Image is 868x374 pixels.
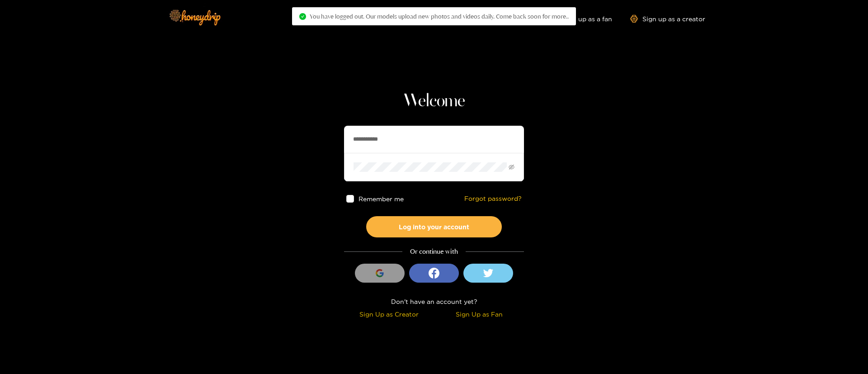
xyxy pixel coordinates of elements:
span: eye-invisible [509,164,514,170]
h1: Welcome [344,90,524,112]
button: Log into your account [366,216,502,237]
span: You have logged out. Our models upload new photos and videos daily. Come back soon for more.. [310,13,569,20]
div: Or continue with [344,246,524,257]
div: Sign Up as Creator [346,309,432,319]
a: Sign up as a creator [630,15,705,23]
span: Remember me [359,195,404,202]
div: Don't have an account yet? [344,296,524,307]
div: Sign Up as Fan [436,309,522,319]
span: check-circle [299,13,306,20]
a: Sign up as a fan [550,15,612,23]
a: Forgot password? [464,195,522,203]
